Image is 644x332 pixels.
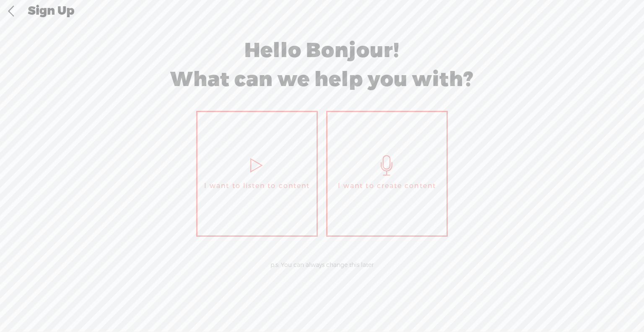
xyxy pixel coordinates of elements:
[338,180,436,192] span: I want to create content
[204,180,310,192] span: I want to listen to content
[240,41,404,61] div: Hello Bonjour!
[266,261,378,269] div: p.s: You can always change this later
[166,70,478,90] div: What can we help you with?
